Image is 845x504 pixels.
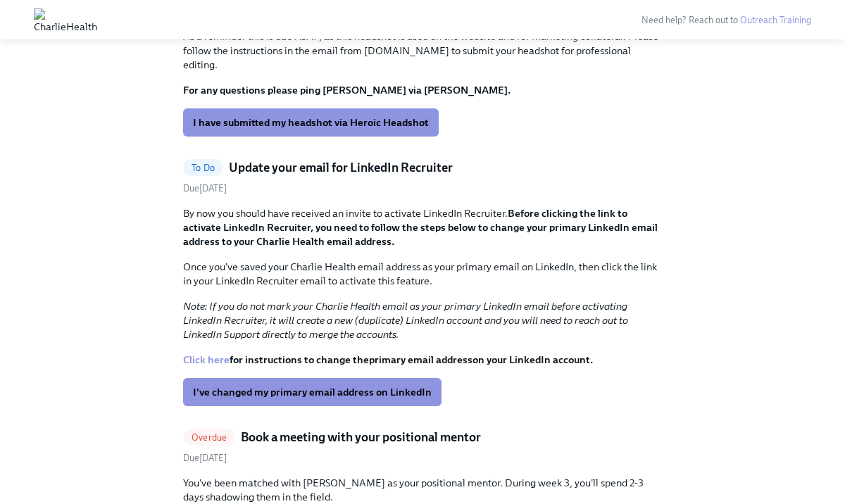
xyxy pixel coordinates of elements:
h5: Update your email for LinkedIn Recruiter [229,159,453,176]
a: To DoUpdate your email for LinkedIn RecruiterDue[DATE] [183,159,662,195]
h5: Book a meeting with your positional mentor [241,429,481,446]
strong: for instructions to change the on your LinkedIn account. [183,353,593,366]
a: Click here [183,353,230,366]
button: I have submitted my headshot via Heroic Headshot [183,108,439,137]
span: I've changed my primary email address on LinkedIn [193,385,432,399]
span: Saturday, August 9th 2025, 10:00 am [183,183,227,194]
img: CharlieHealth [34,8,97,31]
span: To Do [183,163,223,173]
span: I have submitted my headshot via Heroic Headshot [193,115,429,130]
a: Outreach Training [740,15,811,25]
p: Once you've saved your Charlie Health email address as your primary email on LinkedIn, then click... [183,260,662,288]
strong: For any questions please ping [PERSON_NAME] via [PERSON_NAME]. [183,84,511,96]
a: OverdueBook a meeting with your positional mentorDue[DATE] [183,429,662,465]
p: By now you should have received an invite to activate LinkedIn Recruiter. [183,206,662,248]
span: Wednesday, August 6th 2025, 10:00 am [183,453,227,463]
span: Overdue [183,432,235,443]
strong: primary email address [369,353,472,366]
span: Need help? Reach out to [641,15,811,25]
em: Note: If you do not mark your Charlie Health email as your primary LinkedIn email before activati... [183,300,628,341]
button: I've changed my primary email address on LinkedIn [183,378,442,406]
p: As a reminder this is due ASAP, as this headshot is used on the website and for marketing collate... [183,30,662,72]
strong: Before clicking the link to activate LinkedIn Recruiter, you need to follow the steps below to ch... [183,207,658,248]
p: You've been matched with [PERSON_NAME] as your positional mentor. During week 3, you'll spend 2-3... [183,476,662,504]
